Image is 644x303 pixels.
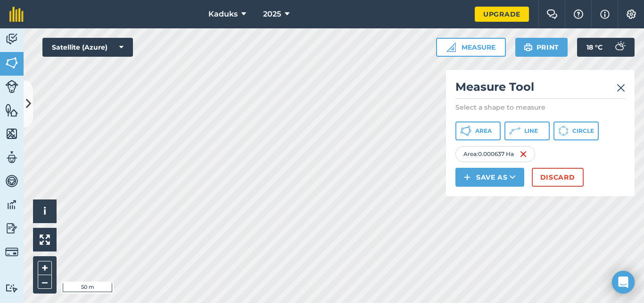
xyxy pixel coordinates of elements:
img: svg+xml;base64,PD94bWwgdmVyc2lvbj0iMS4wIiBlbmNvZGluZz0idXRmLTgiPz4KPCEtLSBHZW5lcmF0b3I6IEFkb2JlIE... [5,174,18,188]
button: Print [515,38,568,57]
span: Line [524,127,538,135]
button: – [38,275,52,289]
img: Four arrows, one pointing top left, one top right, one bottom right and the last bottom left [40,234,50,245]
span: 18 ° C [586,38,603,57]
img: svg+xml;base64,PD94bWwgdmVyc2lvbj0iMS4wIiBlbmNvZGluZz0idXRmLTgiPz4KPCEtLSBHZW5lcmF0b3I6IEFkb2JlIE... [610,38,629,57]
img: svg+xml;base64,PHN2ZyB4bWxucz0iaHR0cDovL3d3dy53My5vcmcvMjAwMC9zdmciIHdpZHRoPSI1NiIgaGVpZ2h0PSI2MC... [5,56,18,70]
img: svg+xml;base64,PHN2ZyB4bWxucz0iaHR0cDovL3d3dy53My5vcmcvMjAwMC9zdmciIHdpZHRoPSIxNiIgaGVpZ2h0PSIyNC... [520,148,527,160]
span: Area [475,127,492,135]
img: fieldmargin Logo [9,7,24,22]
img: svg+xml;base64,PD94bWwgdmVyc2lvbj0iMS4wIiBlbmNvZGluZz0idXRmLTgiPz4KPCEtLSBHZW5lcmF0b3I6IEFkb2JlIE... [5,150,18,164]
button: i [33,199,57,223]
p: Select a shape to measure [455,103,625,112]
button: Measure [436,38,506,57]
img: svg+xml;base64,PD94bWwgdmVyc2lvbj0iMS4wIiBlbmNvZGluZz0idXRmLTgiPz4KPCEtLSBHZW5lcmF0b3I6IEFkb2JlIE... [5,221,18,235]
img: A question mark icon [573,9,584,19]
a: Upgrade [475,7,529,22]
button: Discard [532,168,584,187]
span: 2025 [263,9,281,20]
button: 18 °C [577,38,635,57]
span: Kaduks [208,9,238,20]
div: Area : 0.000637 Ha [455,146,535,162]
img: Ruler icon [446,43,456,52]
img: svg+xml;base64,PHN2ZyB4bWxucz0iaHR0cDovL3d3dy53My5vcmcvMjAwMC9zdmciIHdpZHRoPSI1NiIgaGVpZ2h0PSI2MC... [5,127,18,141]
img: svg+xml;base64,PHN2ZyB4bWxucz0iaHR0cDovL3d3dy53My5vcmcvMjAwMC9zdmciIHdpZHRoPSI1NiIgaGVpZ2h0PSI2MC... [5,103,18,117]
button: Circle [553,121,599,140]
div: Open Intercom Messenger [612,271,635,294]
img: svg+xml;base64,PHN2ZyB4bWxucz0iaHR0cDovL3d3dy53My5vcmcvMjAwMC9zdmciIHdpZHRoPSIxOSIgaGVpZ2h0PSIyNC... [524,42,533,53]
button: Area [455,121,501,140]
img: A cog icon [626,9,637,19]
button: Save as [455,168,524,187]
img: svg+xml;base64,PHN2ZyB4bWxucz0iaHR0cDovL3d3dy53My5vcmcvMjAwMC9zdmciIHdpZHRoPSIyMiIgaGVpZ2h0PSIzMC... [617,82,625,94]
img: svg+xml;base64,PD94bWwgdmVyc2lvbj0iMS4wIiBlbmNvZGluZz0idXRmLTgiPz4KPCEtLSBHZW5lcmF0b3I6IEFkb2JlIE... [5,284,18,293]
img: svg+xml;base64,PHN2ZyB4bWxucz0iaHR0cDovL3d3dy53My5vcmcvMjAwMC9zdmciIHdpZHRoPSIxNCIgaGVpZ2h0PSIyNC... [464,172,471,183]
img: Two speech bubbles overlapping with the left bubble in the forefront [546,9,558,19]
h2: Measure Tool [455,79,625,99]
button: + [38,261,52,275]
button: Satellite (Azure) [42,38,133,57]
img: svg+xml;base64,PD94bWwgdmVyc2lvbj0iMS4wIiBlbmNvZGluZz0idXRmLTgiPz4KPCEtLSBHZW5lcmF0b3I6IEFkb2JlIE... [5,245,18,259]
span: i [43,205,46,217]
button: Line [504,121,550,140]
img: svg+xml;base64,PHN2ZyB4bWxucz0iaHR0cDovL3d3dy53My5vcmcvMjAwMC9zdmciIHdpZHRoPSIxNyIgaGVpZ2h0PSIxNy... [600,9,610,20]
img: svg+xml;base64,PD94bWwgdmVyc2lvbj0iMS4wIiBlbmNvZGluZz0idXRmLTgiPz4KPCEtLSBHZW5lcmF0b3I6IEFkb2JlIE... [5,198,18,212]
img: svg+xml;base64,PD94bWwgdmVyc2lvbj0iMS4wIiBlbmNvZGluZz0idXRmLTgiPz4KPCEtLSBHZW5lcmF0b3I6IEFkb2JlIE... [5,80,18,93]
span: Circle [572,127,594,135]
img: svg+xml;base64,PD94bWwgdmVyc2lvbj0iMS4wIiBlbmNvZGluZz0idXRmLTgiPz4KPCEtLSBHZW5lcmF0b3I6IEFkb2JlIE... [5,32,18,46]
